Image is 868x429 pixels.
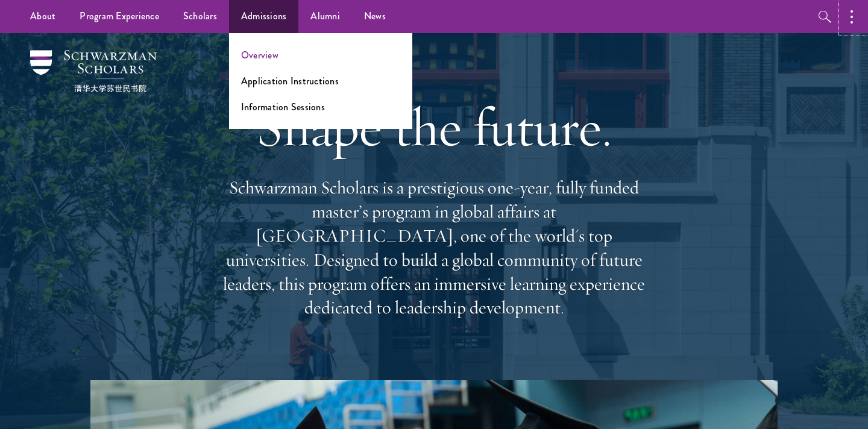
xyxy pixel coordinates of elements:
[217,176,651,320] p: Schwarzman Scholars is a prestigious one-year, fully funded master’s program in global affairs at...
[30,50,157,92] img: Schwarzman Scholars
[217,93,651,161] h1: Shape the future.
[241,74,339,88] a: Application Instructions
[241,100,325,114] a: Information Sessions
[241,48,278,62] a: Overview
